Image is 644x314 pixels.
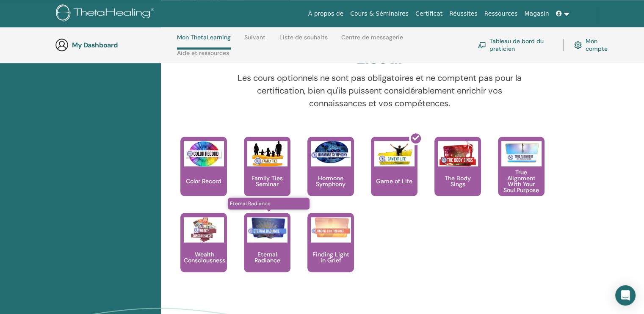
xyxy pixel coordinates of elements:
img: Family Ties Seminar [247,141,287,166]
img: Game of Life [374,141,415,166]
p: Color Record [182,178,225,184]
p: Hormone Symphony [307,175,354,187]
img: Hormone Symphony [311,141,351,163]
img: generic-user-icon.jpg [55,38,69,52]
p: Family Ties Seminar [244,175,290,187]
p: The Body Sings [434,175,481,187]
img: cog.svg [574,39,582,51]
a: True Alignment With Your Soul Purpose True Alignment With Your Soul Purpose [498,137,544,213]
a: Wealth Consciousness Wealth Consciousness [180,213,227,289]
a: Cours & Séminaires [347,6,412,22]
a: Certificat [412,6,446,22]
h2: Électif [356,49,403,68]
p: Wealth Consciousness [180,251,229,263]
a: Color Record Color Record [180,137,227,213]
p: Game of Life [373,178,416,184]
a: Aide et ressources [177,50,229,63]
p: True Alignment With Your Soul Purpose [498,169,544,193]
a: Finding Light in Grief Finding Light in Grief [307,213,354,289]
a: Family Ties Seminar Family Ties Seminar [244,137,290,213]
p: Finding Light in Grief [307,251,354,263]
a: Eternal Radiance Eternal Radiance Eternal Radiance [244,213,290,289]
a: Magasin [521,6,552,22]
a: The Body Sings The Body Sings [434,137,481,213]
a: Ressources [481,6,521,22]
img: Color Record [184,141,224,166]
p: Eternal Radiance [244,251,290,263]
img: True Alignment With Your Soul Purpose [501,141,542,164]
img: The Body Sings [438,141,478,166]
div: Open Intercom Messenger [615,285,636,306]
img: Wealth Consciousness [184,217,224,242]
a: Tableau de bord du praticien [478,36,553,54]
a: Game of Life Game of Life [371,137,417,213]
img: Finding Light in Grief [311,217,351,240]
img: logo.png [56,4,157,23]
a: Mon ThetaLearning [177,34,231,50]
img: chalkboard-teacher.svg [478,42,486,48]
img: Eternal Radiance [247,217,287,240]
a: À propos de [305,6,347,22]
p: Les cours optionnels ne sont pas obligatoires et ne comptent pas pour la certification, bien qu'i... [232,72,528,110]
a: Mon compte [574,36,613,54]
a: Suivant [244,34,265,47]
a: Centre de messagerie [341,34,403,47]
span: Eternal Radiance [228,198,310,209]
a: Liste de souhaits [279,34,328,47]
a: Hormone Symphony Hormone Symphony [307,137,354,213]
h3: My Dashboard [72,41,157,49]
a: Réussites [446,6,481,22]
